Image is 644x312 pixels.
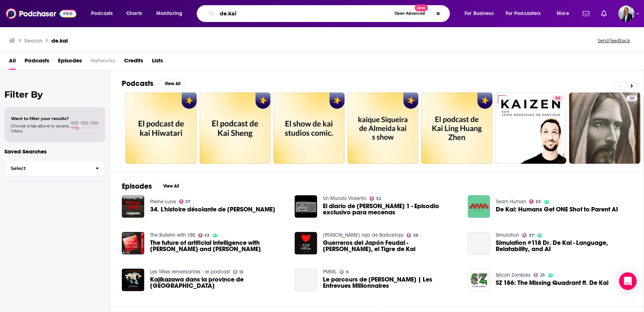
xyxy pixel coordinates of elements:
a: Simulation #118 Dr. De Kai - Language, Relatability, and AI [496,240,632,252]
a: Kajikazawa dans la province de Kai de Hokusai [122,269,144,291]
span: 37 [529,234,534,237]
a: Le parcours de Kai Jin | Les Entrevues Millionnaires [295,269,317,291]
a: 39 [407,233,418,237]
a: SZ 186: The Missing Quadrant ft. De Kai [496,280,608,286]
img: SZ 186: The Missing Quadrant ft. De Kai [468,269,490,291]
a: 9 [339,270,349,274]
p: Saved Searches [4,148,105,155]
span: 30 [629,95,634,102]
a: Silicon Zombies [496,272,531,278]
button: View All [158,182,184,191]
span: Guerreros del Japón Feudal - [PERSON_NAME], el Tigre de Kai [323,240,459,252]
span: New [415,4,428,11]
a: La barba roja de Barbarroja [323,232,404,238]
a: 59 [495,92,567,164]
a: 37 [522,233,534,237]
span: Charts [126,8,142,19]
span: 63 [536,200,541,203]
span: 57 [185,200,190,203]
a: Le parcours de Kai Jin | Les Entrevues Millionnaires [323,276,459,289]
span: 34. L'histoire désolante de [PERSON_NAME] [150,206,275,213]
a: 63 [529,199,541,204]
img: User Profile [618,6,634,22]
span: 13 [239,271,243,274]
span: El diario de [PERSON_NAME] 1 - Episodio exclusivo para mecenas [323,203,459,215]
span: 53 [204,234,210,237]
div: Open Intercom Messenger [619,272,637,290]
a: PodcastsView All [122,79,186,88]
a: Simulation #118 Dr. De Kai - Language, Relatability, and AI [468,232,490,254]
a: The future of artificial intelligence with Geoffrey Hinton and De Kai [150,240,286,252]
button: Show profile menu [618,6,634,22]
img: De Kai: Humans Get ONE Shot to Parent AI [468,195,490,218]
h2: Filter By [4,89,105,100]
a: 59 [552,95,563,101]
span: The future of artificial intelligence with [PERSON_NAME] and [PERSON_NAME] [150,240,286,252]
a: Pleine Lune [150,199,176,205]
button: Send feedback [596,37,632,44]
a: EpisodesView All [122,182,184,191]
span: Kajikazawa dans la province de [GEOGRAPHIC_DATA] [150,276,286,289]
a: Kajikazawa dans la province de Kai de Hokusai [150,276,286,289]
button: Open AdvancedNew [391,9,428,18]
a: The future of artificial intelligence with Geoffrey Hinton and De Kai [122,232,144,254]
a: De Kai: Humans Get ONE Shot to Parent AI [496,206,618,213]
span: Networks [91,55,115,70]
a: Simulation [496,232,519,238]
a: Podcasts [25,55,49,70]
a: 30 [626,95,637,101]
a: Show notifications dropdown [598,7,610,20]
span: Choose a tab above to access filters. [11,123,69,134]
span: Logged in as carolynchauncey [618,6,634,22]
a: Un Mundo Violento [323,195,367,202]
h2: Episodes [122,182,152,191]
img: Podchaser - Follow, Share and Rate Podcasts [6,7,76,21]
span: 23 [540,273,545,277]
a: 13 [233,270,244,274]
span: Want to filter your results? [11,116,69,121]
button: Select [4,160,105,177]
span: Podcasts [91,8,113,19]
img: 34. L'histoire désolante de Kaï Lawrence [122,195,144,218]
img: Guerreros del Japón Feudal - Takeda Shingen, el Tigre de Kai [295,232,317,254]
h2: Podcasts [122,79,153,88]
span: 9 [346,271,349,274]
span: Open Advanced [394,12,425,15]
span: 59 [555,95,560,102]
button: open menu [86,8,122,19]
span: Monitoring [156,8,182,19]
button: View All [159,79,186,88]
img: El diario de Kai 1 - Episodio exclusivo para mecenas [295,195,317,218]
a: 52 [370,196,381,201]
span: Le parcours de [PERSON_NAME] | Les Entrevues Millionnaires [323,276,459,289]
a: 53 [198,233,210,237]
a: Les Têtes renversantes - le podcast [150,269,230,275]
a: Episodes [58,55,82,70]
a: 34. L'histoire désolante de Kaï Lawrence [150,206,275,213]
span: Select [5,166,90,171]
span: More [557,8,569,19]
a: Team Human [496,199,526,205]
a: Lists [152,55,163,70]
a: 30 [569,92,640,164]
button: open menu [552,8,578,19]
a: The Bulletin with UBS [150,232,195,238]
span: 39 [413,234,418,237]
a: All [9,55,16,70]
input: Search podcasts, credits, & more... [217,8,391,19]
a: Guerreros del Japón Feudal - Takeda Shingen, el Tigre de Kai [323,240,459,252]
span: For Podcasters [506,8,541,19]
a: 23 [534,273,545,277]
span: For Business [465,8,494,19]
